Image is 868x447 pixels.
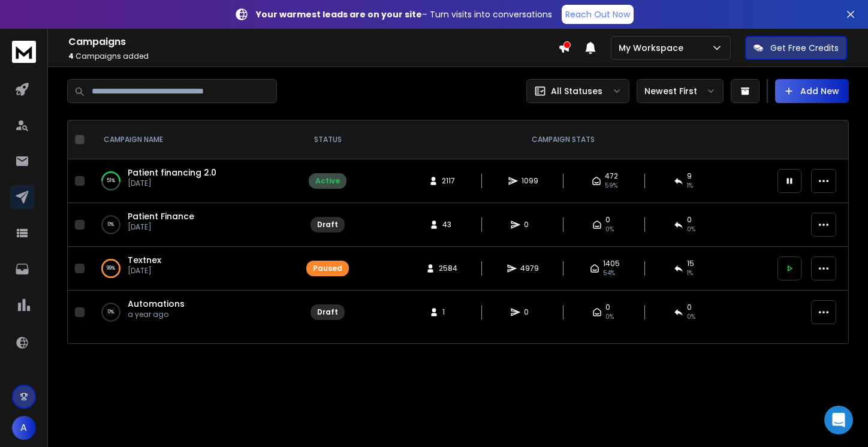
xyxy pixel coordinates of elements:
span: 1405 [603,259,620,268]
p: 0 % [108,219,114,231]
div: Draft [317,307,338,317]
span: 0% [687,225,695,234]
th: CAMPAIGN STATS [356,120,770,159]
p: [DATE] [128,179,216,188]
div: Draft [317,220,338,229]
div: Active [315,176,340,186]
span: 43 [442,220,454,229]
p: 99 % [107,262,115,274]
h1: Campaigns [68,35,558,49]
button: A [12,416,36,440]
p: – Turn visits into conversations [256,8,552,20]
p: All Statuses [551,85,602,97]
p: 51 % [107,175,115,187]
span: 0% [605,312,614,322]
span: 4979 [520,264,539,273]
div: Open Intercom Messenger [824,406,853,434]
button: Add New [775,79,849,103]
th: CAMPAIGN NAME [89,120,299,159]
div: Paused [313,264,342,273]
span: 0 [687,215,692,225]
img: logo [12,41,36,63]
a: Textnex [128,254,161,266]
a: Reach Out Now [562,5,634,24]
span: 1 % [687,181,693,191]
span: 54 % [603,268,615,278]
p: [DATE] [128,266,161,276]
span: 0 [605,215,610,225]
a: Patient financing 2.0 [128,167,216,179]
th: STATUS [299,120,356,159]
p: Get Free Credits [770,42,839,54]
td: 99%Textnex[DATE] [89,247,299,291]
a: Automations [128,298,185,310]
span: 9 [687,171,692,181]
span: 0% [687,312,695,322]
span: 0 [524,307,536,317]
p: 0 % [108,306,114,318]
strong: Your warmest leads are on your site [256,8,422,20]
span: 1 [442,307,454,317]
span: 2117 [442,176,455,186]
span: 1099 [522,176,538,186]
span: 0 [524,220,536,229]
span: 2584 [439,264,457,273]
td: 51%Patient financing 2.0[DATE] [89,159,299,203]
span: 0 [687,303,692,312]
td: 0%Automationsa year ago [89,291,299,334]
span: 0% [605,225,614,234]
p: Reach Out Now [565,8,630,20]
span: 0 [605,303,610,312]
p: Campaigns added [68,52,558,61]
p: a year ago [128,310,185,319]
p: [DATE] [128,222,194,232]
span: 59 % [605,181,617,191]
a: Patient Finance [128,210,194,222]
span: 15 [687,259,694,268]
button: Newest First [637,79,724,103]
span: 1 % [687,268,693,278]
button: Get Free Credits [745,36,847,60]
p: My Workspace [619,42,688,54]
span: 4 [68,51,74,61]
td: 0%Patient Finance[DATE] [89,203,299,247]
span: 472 [605,171,618,181]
